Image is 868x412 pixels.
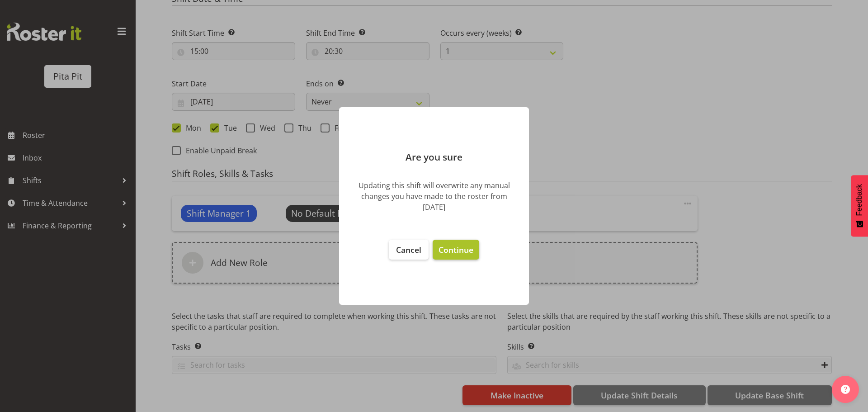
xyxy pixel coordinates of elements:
span: Continue [439,244,473,255]
div: Updating this shift will overwrite any manual changes you have made to the roster from [DATE] [353,180,515,213]
button: Continue [433,240,479,260]
img: help-xxl-2.png [841,385,850,394]
p: Are you sure [348,152,520,162]
button: Cancel [389,240,429,260]
button: Feedback - Show survey [851,175,868,237]
span: Cancel [396,244,421,255]
span: Feedback [855,184,863,216]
